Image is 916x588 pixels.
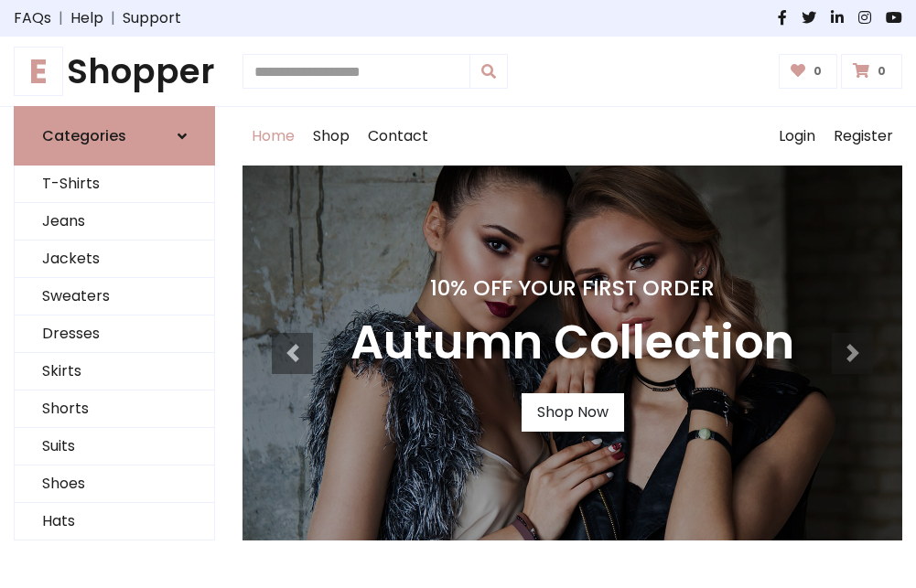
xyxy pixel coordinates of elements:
[359,107,437,166] a: Contact
[14,7,51,29] a: FAQs
[841,54,902,89] a: 0
[15,465,214,503] a: Shoes
[242,107,304,166] a: Home
[14,51,215,91] a: EShopper
[15,278,214,315] a: Sweaters
[809,63,826,80] span: 0
[15,203,214,241] a: Jeans
[304,107,359,166] a: Shop
[824,107,902,166] a: Register
[103,7,123,29] span: |
[350,315,794,371] h3: Autumn Collection
[14,47,63,96] span: E
[14,106,215,166] a: Categories
[15,353,214,390] a: Skirts
[15,503,214,540] a: Hats
[15,241,214,278] a: Jackets
[42,127,126,144] h6: Categories
[522,393,624,432] a: Shop Now
[70,7,103,29] a: Help
[15,390,214,428] a: Shorts
[15,166,214,203] a: T-Shirts
[51,7,70,29] span: |
[770,107,824,166] a: Login
[15,315,214,353] a: Dresses
[15,428,214,465] a: Suits
[123,7,181,29] a: Support
[350,275,794,301] h4: 10% Off Your First Order
[873,63,890,80] span: 0
[779,54,838,89] a: 0
[14,51,215,91] h1: Shopper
